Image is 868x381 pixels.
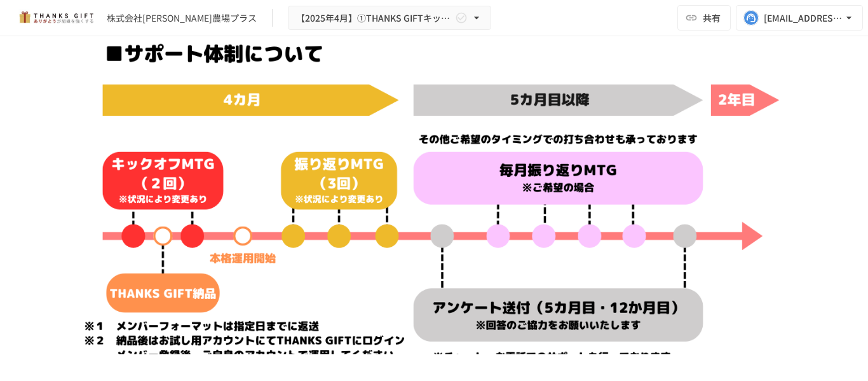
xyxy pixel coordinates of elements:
[107,11,257,25] div: 株式会社[PERSON_NAME]農場プラス
[296,10,452,26] span: 【2025年4月】①THANKS GIFTキックオフMTG
[15,8,97,28] img: mMP1OxWUAhQbsRWCurg7vIHe5HqDpP7qZo7fRoNLXQh
[288,6,491,31] button: 【2025年4月】①THANKS GIFTキックオフMTG
[703,11,721,25] span: 共有
[677,5,731,31] button: 共有
[764,10,843,26] div: [EMAIL_ADDRESS][DOMAIN_NAME]
[736,5,863,31] button: [EMAIL_ADDRESS][DOMAIN_NAME]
